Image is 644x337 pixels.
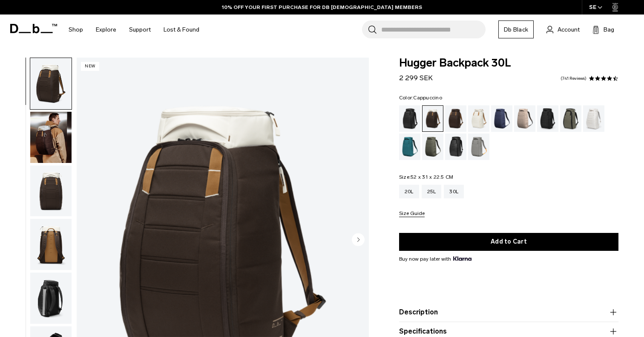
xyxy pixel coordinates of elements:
a: Explore [96,15,116,45]
a: Reflective Black [445,134,466,160]
p: New [81,62,99,71]
span: 52 x 31 x 22.5 CM [411,174,453,180]
span: Buy now pay later with [399,255,471,263]
button: Hugger Backpack 30L Cappuccino [30,218,72,270]
a: Charcoal Grey [537,105,558,132]
span: Cappuccino [413,95,442,101]
img: Hugger Backpack 30L Cappuccino [30,219,72,270]
span: Hugger Backpack 30L [399,58,618,69]
nav: Main Navigation [62,15,206,45]
a: 20L [399,185,419,198]
a: Black Out [399,105,420,132]
span: Account [558,25,580,34]
a: Forest Green [560,105,581,132]
span: Bag [604,25,614,34]
button: Hugger Backpack 30L Cappuccino [30,111,72,163]
a: Fogbow Beige [514,105,535,132]
img: Hugger Backpack 30L Cappuccino [30,58,72,109]
img: Hugger Backpack 30L Cappuccino [30,166,72,217]
img: Hugger Backpack 30L Cappuccino [30,273,72,324]
a: Midnight Teal [399,134,420,160]
button: Description [399,307,618,317]
a: 30L [444,185,464,198]
button: Specifications [399,326,618,337]
legend: Size: [399,174,454,180]
button: Size Guide [399,211,425,217]
img: Hugger Backpack 30L Cappuccino [30,112,72,163]
a: Moss Green [422,134,443,160]
a: Oatmilk [468,105,489,132]
a: Lost & Found [164,15,199,45]
a: Support [129,15,151,45]
a: 10% OFF YOUR FIRST PURCHASE FOR DB [DEMOGRAPHIC_DATA] MEMBERS [222,3,422,11]
a: Clean Slate [583,105,604,132]
button: Hugger Backpack 30L Cappuccino [30,58,72,110]
a: Cappuccino [422,105,443,132]
a: 741 reviews [561,76,586,81]
img: {"height" => 20, "alt" => "Klarna"} [453,256,471,261]
button: Hugger Backpack 30L Cappuccino [30,165,72,217]
button: Add to Cart [399,233,618,251]
button: Hugger Backpack 30L Cappuccino [30,272,72,324]
button: Bag [592,24,614,35]
a: Sand Grey [468,134,489,160]
a: Blue Hour [491,105,512,132]
a: 25L [422,185,442,198]
a: Account [546,24,580,35]
button: Next slide [352,233,365,247]
a: Espresso [445,105,466,132]
span: 2 299 SEK [399,74,433,82]
a: Db Black [498,20,534,38]
a: Shop [69,15,83,45]
legend: Color: [399,95,442,100]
